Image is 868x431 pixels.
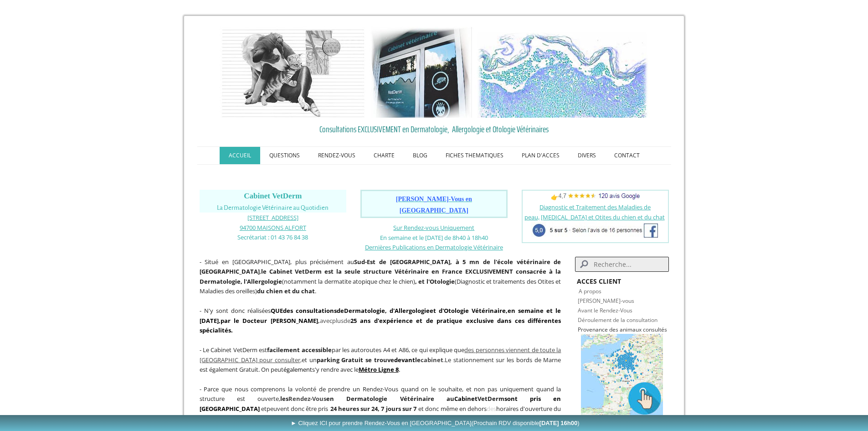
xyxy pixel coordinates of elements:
[494,306,506,315] a: aire
[296,306,494,315] strong: de , d' et d'
[344,306,385,315] a: Dermatologie
[267,346,300,354] span: facilement
[326,395,504,403] span: en Dermatologie Vétérinaire au VetDerm
[454,395,478,403] span: Cabinet
[395,306,430,315] a: Allergologie
[373,414,473,422] strong: un Rendez-Vous dans les 15 jours
[217,204,329,211] span: La Dermatologie Vétérinaire au Quotidien
[415,277,455,286] b: , et l'Otologie
[581,326,608,333] a: rovenance
[421,356,443,364] span: cabinet
[359,365,400,374] span: .
[443,356,445,364] span: .
[200,346,561,364] a: des personnes viennent de toute la [GEOGRAPHIC_DATA] pour consulter
[609,326,667,333] span: des animaux consultés
[605,147,649,164] a: CONTACT
[317,356,443,364] span: parking Gratuit se trouve le
[200,267,561,286] b: France EXCLUSIVEMENT consacrée à la Dermatologie, l'Allergologie
[578,326,581,333] span: P
[271,306,283,315] strong: QUE
[200,122,669,136] a: Consultations EXCLUSIVEMENT en Dermatologie, Allergologie et Otologie Vétérinaires
[524,203,651,221] a: Diagnostic et Traitement des Maladies de peau,
[513,147,569,164] a: PLAN D'ACCES
[288,395,316,403] span: Rendez-V
[283,365,312,374] span: également
[344,414,371,422] span: proposer
[506,306,508,315] strong: ,
[309,147,365,164] a: RENDEZ-VOUS
[365,243,503,251] a: Dernières Publications en Dermatologie Vétérinaire
[240,223,306,232] a: 94700 MAISONS ALFORT
[578,297,634,305] a: [PERSON_NAME]-vous
[575,257,668,272] input: Search
[539,420,578,426] b: [DATE] 16h00
[393,223,474,232] a: Sur Rendez-vous Uniquement
[332,317,344,325] span: plus
[261,267,267,275] strong: le
[260,147,309,164] a: QUESTIONS
[404,147,437,164] a: BLOG
[437,147,513,164] a: FICHES THEMATIQUES
[200,306,561,334] span: - N'y sont donc réalisées
[283,306,293,315] strong: des
[280,395,326,403] strong: les
[579,287,601,295] a: A propos
[394,356,415,364] span: devant
[240,223,306,232] span: 94700 MAISONS ALFORT
[541,213,665,221] a: [MEDICAL_DATA] et Otites du chien et du chat
[200,385,561,403] span: - Parce que nous comprenons la volonté de prendre un Rendez-Vous quand on le souhaite, et non pas...
[302,346,332,354] strong: accessible
[551,193,640,201] span: 👉
[221,317,318,325] span: par le Docteur [PERSON_NAME]
[330,405,416,413] strong: 24 heures sur 24, 7 jours sur 7
[261,405,267,413] span: et
[380,234,488,242] span: En semaine et le [DATE] de 8h40 à 18h40
[487,405,496,413] span: des
[316,395,324,403] span: ou
[444,306,494,315] a: Otologie Vétérin
[220,147,260,164] a: ACCUEIL
[200,306,561,325] span: en semaine et le [DATE]
[472,420,580,426] span: (Prochain RDV disponible )
[365,147,404,164] a: CHARTE
[577,277,621,286] strong: ACCES CLIENT
[247,213,298,222] a: [STREET_ADDRESS]
[200,306,561,334] span: avec de
[257,287,315,295] strong: du chien et du chat
[296,306,337,315] a: consultations
[221,317,320,325] b: ,
[578,316,657,324] a: Déroulement de la consultation
[200,258,561,276] strong: Sud-Est de [GEOGRAPHIC_DATA], à 5 mn de l'école vétérinaire de [GEOGRAPHIC_DATA]
[291,420,580,426] span: ► Cliquez ICI pour prendre Rendez-Vous en [GEOGRAPHIC_DATA]
[200,346,561,364] span: ,
[219,317,221,325] span: ,
[324,395,326,403] span: s
[359,365,399,374] a: Métro Ligne 8
[200,395,561,413] span: sont pris en [GEOGRAPHIC_DATA]
[244,192,302,200] span: Cabinet VetDerm
[569,147,605,164] a: DIVERS
[269,267,440,275] b: Cabinet VetDerm est la seule structure Vétérinaire en
[578,306,632,314] a: Avant le Rendez-Vous
[200,317,561,335] strong: 25 ans d'expérience et de pratique exclusive dans ces différentes spécialités.
[200,258,561,296] span: - Situé en [GEOGRAPHIC_DATA], plus précisément au , (notamment la dermatite atopique chez le chie...
[396,196,472,214] a: [PERSON_NAME]-Vous en [GEOGRAPHIC_DATA]
[200,346,561,374] span: - Le Cabinet VetDerm est par les autoroutes A4 et A86, ce qui explique que et un Le stationnement...
[237,233,308,241] span: Secrétariat : 01 43 76 84 38
[267,405,329,413] span: peuvent donc être pris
